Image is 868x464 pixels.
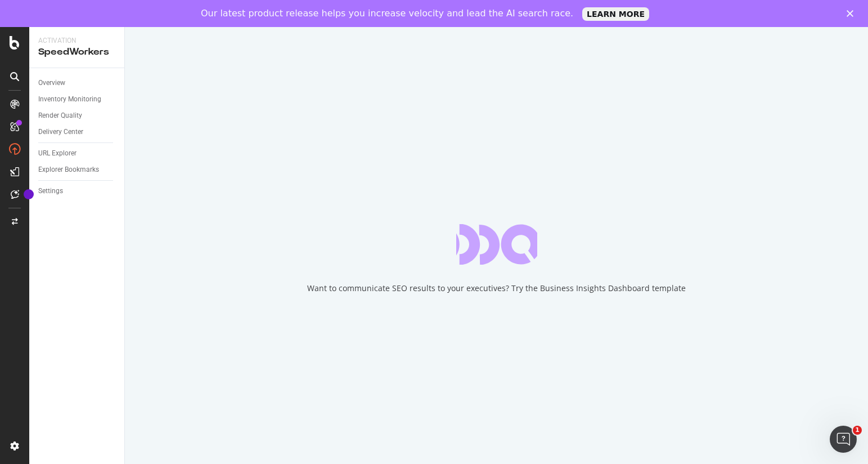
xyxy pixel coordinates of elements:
[830,426,857,453] iframe: Intercom live chat
[847,10,858,17] div: Close
[38,93,116,105] a: Inventory Monitoring
[38,110,82,122] div: Render Quality
[38,46,115,59] div: SpeedWorkers
[38,77,116,89] a: Overview
[853,426,862,435] span: 1
[38,93,101,105] div: Inventory Monitoring
[38,164,99,176] div: Explorer Bookmarks
[38,185,63,197] div: Settings
[201,8,573,19] div: Our latest product release helps you increase velocity and lead the AI search race.
[582,7,649,21] a: LEARN MORE
[38,148,116,159] a: URL Explorer
[24,189,34,199] div: Tooltip anchor
[38,36,115,46] div: Activation
[38,110,116,122] a: Render Quality
[38,164,116,176] a: Explorer Bookmarks
[307,283,686,294] div: Want to communicate SEO results to your executives? Try the Business Insights Dashboard template
[38,126,83,138] div: Delivery Center
[38,148,77,159] div: URL Explorer
[456,224,537,265] div: animation
[38,77,65,89] div: Overview
[38,126,116,138] a: Delivery Center
[38,185,116,197] a: Settings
